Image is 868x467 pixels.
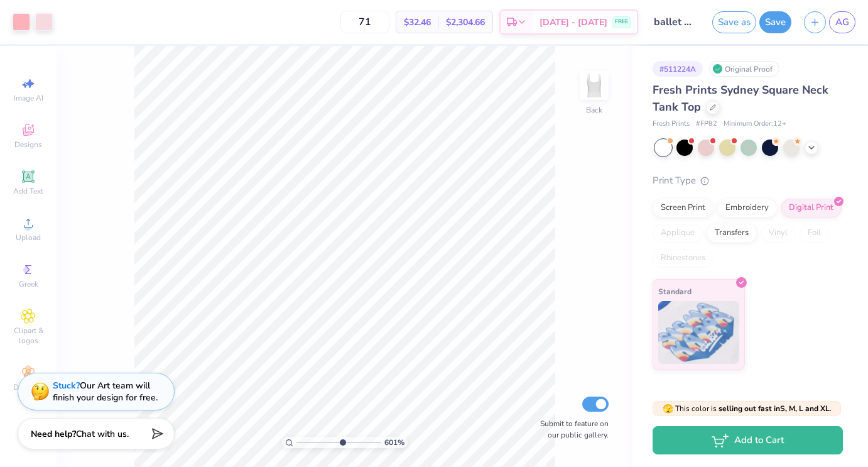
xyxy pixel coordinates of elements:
[724,119,786,129] span: Minimum Order: 12 +
[761,224,796,243] div: Vinyl
[653,224,703,243] div: Applique
[31,428,76,440] strong: Need help?
[76,428,129,440] span: Chat with us.
[653,199,713,217] div: Screen Print
[653,249,713,268] div: Rhinestones
[717,199,777,217] div: Embroidery
[582,73,607,98] img: Back
[707,224,757,243] div: Transfers
[653,119,690,129] span: Fresh Prints
[53,380,80,392] strong: Stuck?
[53,380,158,404] div: Our Art team will finish your design for free.
[696,119,717,129] span: # FP82
[835,15,849,30] span: AG
[781,199,842,217] div: Digital Print
[759,11,791,33] button: Save
[540,16,607,29] span: [DATE] - [DATE]
[16,233,41,243] span: Upload
[384,437,404,448] span: 601 %
[13,382,43,392] span: Decorate
[719,404,830,414] strong: selling out fast in S, M, L and XL
[658,301,739,364] img: Standard
[14,140,42,150] span: Designs
[533,418,609,441] label: Submit to feature on our public gallery.
[653,82,828,114] span: Fresh Prints Sydney Square Neck Tank Top
[446,16,485,29] span: $2,304.66
[19,279,38,289] span: Greek
[709,61,779,77] div: Original Proof
[13,186,43,196] span: Add Text
[658,285,692,298] span: Standard
[404,16,431,29] span: $32.46
[615,18,628,26] span: FREE
[586,104,602,116] div: Back
[653,173,843,188] div: Print Type
[800,224,829,243] div: Foil
[6,326,50,346] span: Clipart & logos
[340,11,389,33] input: – –
[644,9,706,35] input: Untitled Design
[663,403,673,415] span: 🫣
[712,11,756,33] button: Save as
[829,11,855,33] a: AG
[653,426,843,454] button: Add to Cart
[663,403,832,414] span: This color is .
[653,61,703,77] div: # 511224A
[14,93,43,103] span: Image AI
